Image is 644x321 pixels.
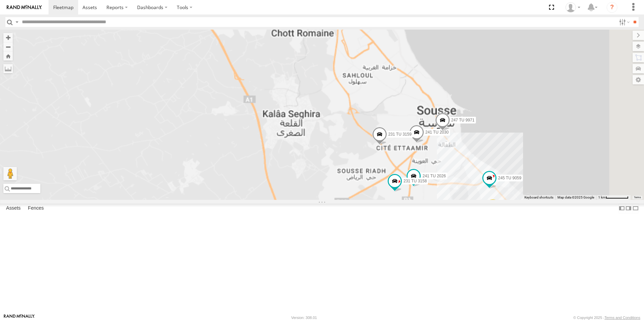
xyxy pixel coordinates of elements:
span: 1 km [598,195,606,199]
div: © Copyright 2025 - [573,316,640,320]
label: Assets [3,204,24,213]
label: Dock Summary Table to the Right [625,204,632,213]
a: Terms and Conditions [605,316,640,320]
span: Map data ©2025 Google [557,195,594,199]
label: Dock Summary Table to the Left [618,204,625,213]
button: Zoom in [3,33,13,42]
a: Visit our Website [4,314,35,321]
span: 231 TU 3159 [388,132,412,137]
span: 241 TU 2026 [422,174,446,178]
button: Zoom Home [3,51,13,61]
label: Search Query [14,17,20,27]
button: Keyboard shortcuts [524,195,553,200]
button: Zoom out [3,42,13,51]
div: Nejah Benkhalifa [563,2,583,12]
img: rand-logo.svg [7,5,42,10]
div: 7 [486,199,500,213]
label: Measure [3,64,13,73]
span: 245 TU 9059 [498,176,521,180]
button: Map Scale: 1 km per 64 pixels [596,195,631,200]
i: ? [607,2,617,13]
span: 241 TU 2030 [425,130,449,135]
label: Hide Summary Table [632,204,639,213]
span: 247 TU 9971 [451,118,475,122]
label: Search Filter Options [616,17,631,27]
label: Map Settings [633,75,644,84]
button: Drag Pegman onto the map to open Street View [3,167,17,180]
span: 231 TU 3158 [404,179,427,183]
label: Fences [25,204,47,213]
div: Version: 308.01 [291,316,317,320]
a: Terms (opens in new tab) [634,196,641,199]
